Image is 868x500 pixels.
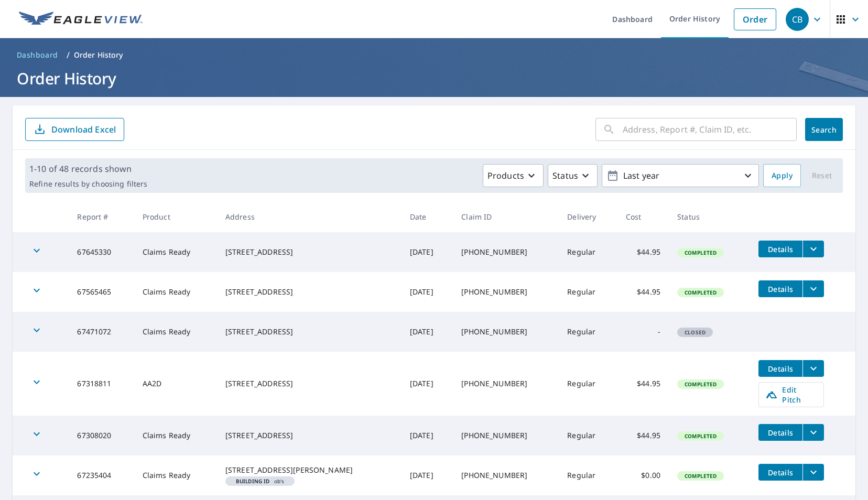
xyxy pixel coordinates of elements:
p: Status [552,169,578,182]
button: detailsBtn-67565465 [758,280,802,297]
td: $44.95 [617,416,669,455]
td: [DATE] [402,455,453,495]
td: [DATE] [402,272,453,312]
p: Refine results by choosing filters [29,179,147,189]
td: Regular [559,352,617,416]
td: [DATE] [402,352,453,416]
a: Order [734,8,776,30]
td: Claims Ready [134,312,217,352]
button: filesDropdownBtn-67645330 [802,241,824,257]
a: Dashboard [13,47,62,63]
button: Apply [763,164,801,187]
td: 67565465 [69,272,134,312]
div: [STREET_ADDRESS] [225,378,393,389]
img: EV Logo [19,12,143,27]
button: Products [483,164,544,187]
th: Claim ID [453,201,559,232]
button: detailsBtn-67235404 [758,464,802,481]
td: $44.95 [617,352,669,416]
th: Product [134,201,217,232]
button: detailsBtn-67318811 [758,360,802,377]
span: Search [813,125,834,135]
td: [PHONE_NUMBER] [453,352,559,416]
span: Apply [772,169,793,182]
th: Address [217,201,402,232]
div: [STREET_ADDRESS] [225,247,393,257]
span: Edit Pitch [765,385,817,405]
td: Regular [559,272,617,312]
button: Last year [602,164,759,187]
td: Regular [559,232,617,272]
span: Closed [678,329,712,336]
button: filesDropdownBtn-67318811 [802,360,824,377]
button: filesDropdownBtn-67565465 [802,280,824,297]
td: [DATE] [402,416,453,455]
td: Regular [559,455,617,495]
p: Order History [74,50,123,60]
span: Details [765,244,796,254]
input: Address, Report #, Claim ID, etc. [623,115,797,144]
button: Download Excel [25,118,124,141]
th: Status [669,201,750,232]
td: $44.95 [617,272,669,312]
button: Status [548,164,598,187]
div: [STREET_ADDRESS] [225,430,393,441]
span: Completed [678,432,723,440]
td: 67645330 [69,232,134,272]
th: Date [402,201,453,232]
div: [STREET_ADDRESS] [225,327,393,337]
td: 67308020 [69,416,134,455]
div: [STREET_ADDRESS][PERSON_NAME] [225,465,393,475]
td: 67471072 [69,312,134,352]
td: [DATE] [402,232,453,272]
span: Completed [678,472,723,480]
nav: breadcrumb [13,47,855,63]
p: 1-10 of 48 records shown [29,162,147,175]
td: [PHONE_NUMBER] [453,312,559,352]
td: AA2D [134,352,217,416]
td: Regular [559,416,617,455]
button: filesDropdownBtn-67308020 [802,424,824,441]
span: Details [765,284,796,294]
div: CB [786,8,809,31]
td: [PHONE_NUMBER] [453,232,559,272]
td: Claims Ready [134,416,217,455]
span: Completed [678,249,723,256]
span: Completed [678,289,723,296]
td: Regular [559,312,617,352]
td: 67235404 [69,455,134,495]
th: Delivery [559,201,617,232]
button: detailsBtn-67308020 [758,424,802,441]
td: - [617,312,669,352]
button: filesDropdownBtn-67235404 [802,464,824,481]
td: [PHONE_NUMBER] [453,455,559,495]
span: Details [765,364,796,374]
td: $0.00 [617,455,669,495]
em: Building ID [236,479,270,484]
td: [PHONE_NUMBER] [453,272,559,312]
th: Report # [69,201,134,232]
a: Edit Pitch [758,382,824,407]
span: ob's [230,479,290,484]
span: Completed [678,381,723,388]
p: Last year [619,167,742,185]
td: Claims Ready [134,232,217,272]
h1: Order History [13,68,855,89]
span: Details [765,428,796,438]
span: Dashboard [17,50,58,60]
div: [STREET_ADDRESS] [225,287,393,297]
p: Download Excel [51,124,116,135]
th: Cost [617,201,669,232]
td: 67318811 [69,352,134,416]
td: Claims Ready [134,455,217,495]
td: Claims Ready [134,272,217,312]
td: [DATE] [402,312,453,352]
td: [PHONE_NUMBER] [453,416,559,455]
button: detailsBtn-67645330 [758,241,802,257]
li: / [67,49,70,61]
span: Details [765,468,796,477]
p: Products [487,169,524,182]
button: Search [805,118,843,141]
td: $44.95 [617,232,669,272]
